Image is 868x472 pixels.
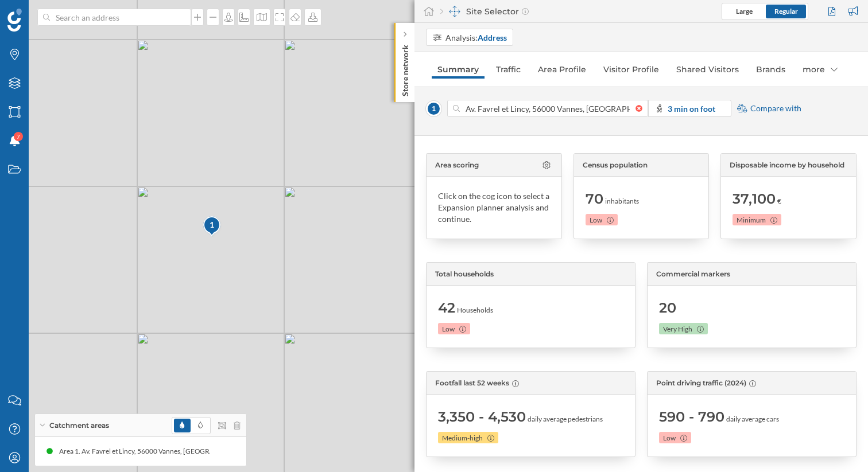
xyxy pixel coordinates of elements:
[442,433,483,443] span: Medium-high
[736,7,753,15] span: Large
[440,6,529,17] div: Site Selector
[426,101,441,116] span: 1
[57,446,292,457] div: Area 1. Av. Favrel et Lincy, 56000 Vannes, [GEOGRAPHIC_DATA] (3' On foot)
[656,378,746,388] span: Point driving traffic (2024)
[203,219,222,231] div: 1
[435,378,509,388] span: Footfall last 52 weeks
[774,7,798,15] span: Regular
[17,131,20,142] span: 7
[203,216,220,236] div: 1
[598,60,665,79] a: Visitor Profile
[659,408,724,426] span: 590 - 790
[438,408,526,426] span: 3,350 - 4,530
[590,215,602,225] span: Low
[449,6,460,17] img: dashboards-manager.svg
[438,190,550,225] div: Click on the cog icon to select a Expansion planner analysis and continue.
[490,60,526,79] a: Traffic
[605,196,639,206] span: inhabitants
[668,104,715,114] strong: 3 min on foot
[730,160,844,170] span: Disposable income by household
[750,60,791,79] a: Brands
[737,215,766,225] span: Minimum
[663,324,692,334] span: Very High
[203,216,222,238] img: pois-map-marker.svg
[445,32,507,44] div: Analysis:
[659,299,676,317] span: 20
[528,414,603,424] span: daily average pedestrians
[532,60,592,79] a: Area Profile
[457,305,493,315] span: Households
[586,190,603,208] span: 70
[442,324,455,334] span: Low
[49,420,109,431] span: Catchment areas
[777,196,781,206] span: €
[671,60,745,79] a: Shared Visitors
[438,299,455,317] span: 42
[797,60,843,79] div: more
[478,33,507,42] strong: Address
[726,414,779,424] span: daily average cars
[733,190,776,208] span: 37,100
[400,40,411,96] p: Store network
[432,60,485,79] a: Summary
[750,103,801,114] span: Compare with
[583,160,648,170] span: Census population
[435,269,494,279] span: Total households
[656,269,730,279] span: Commercial markers
[435,160,479,170] span: Area scoring
[7,9,22,32] img: Geoblink Logo
[663,433,676,443] span: Low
